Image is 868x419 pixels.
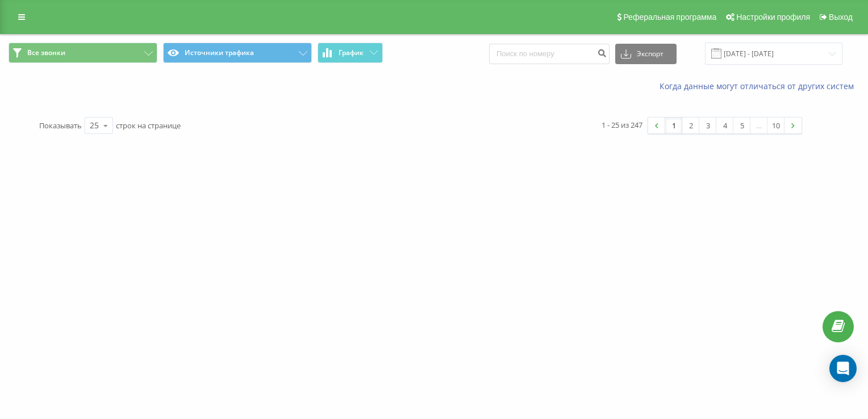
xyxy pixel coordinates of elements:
[733,118,750,133] a: 5
[750,118,767,133] div: …
[699,118,716,133] a: 3
[660,81,859,91] a: Когда данные могут отличаться от других систем
[767,118,784,133] a: 10
[615,44,677,64] button: Экспорт
[665,118,682,133] a: 1
[318,43,383,63] button: График
[489,44,610,64] input: Поиск по номеру
[736,12,810,22] span: Настройки профиля
[39,120,82,131] span: Показывать
[9,43,157,63] button: Все звонки
[339,49,364,57] span: График
[116,120,181,131] span: строк на странице
[163,43,312,63] button: Источники трафика
[623,12,716,22] span: Реферальная программа
[27,48,65,57] span: Все звонки
[682,118,699,133] a: 2
[829,12,853,22] span: Выход
[90,120,99,131] div: 25
[829,355,857,382] div: Open Intercom Messenger
[602,119,642,131] div: 1 - 25 из 247
[716,118,733,133] a: 4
